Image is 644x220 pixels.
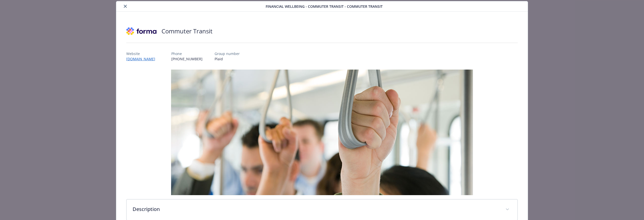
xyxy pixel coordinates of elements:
a: [DOMAIN_NAME] [126,57,159,61]
button: close [122,3,128,9]
img: Forma, Inc. [126,24,156,39]
p: Plaid [215,56,240,62]
h2: Commuter Transit [162,27,213,35]
p: [PHONE_NUMBER] [171,56,203,62]
p: Group number [215,51,240,56]
span: Financial Wellbeing - Commuter Transit - Commuter Transit [266,4,383,9]
p: Description [133,205,499,213]
img: banner [171,70,473,195]
p: Phone [171,51,203,56]
p: Website [126,51,159,56]
div: Description [127,199,517,220]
